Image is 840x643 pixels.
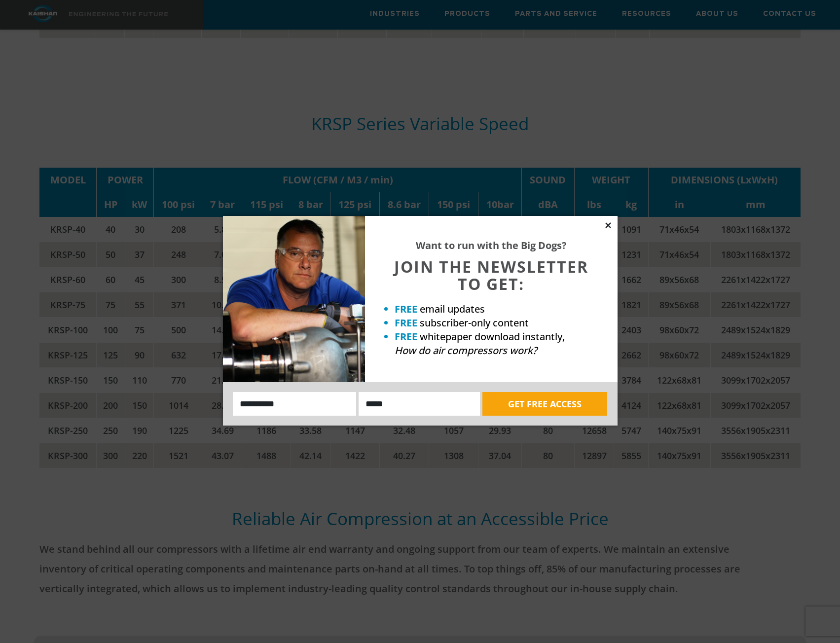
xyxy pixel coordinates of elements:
strong: FREE [395,330,417,343]
strong: Want to run with the Big Dogs? [416,239,567,252]
input: Email [359,392,480,416]
span: JOIN THE NEWSLETTER TO GET: [394,256,588,294]
em: How do air compressors work? [395,344,537,357]
button: GET FREE ACCESS [482,392,607,416]
span: subscriber-only content [420,316,529,329]
strong: FREE [395,302,417,316]
input: Name: [233,392,357,416]
strong: FREE [395,316,417,329]
button: Close [604,221,613,230]
span: whitepaper download instantly, [420,330,565,343]
span: email updates [420,302,485,316]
